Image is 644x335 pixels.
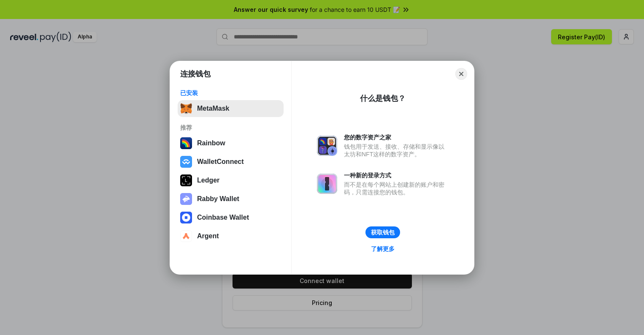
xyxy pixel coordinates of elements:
button: MetaMask [178,100,284,117]
button: Close [455,68,467,80]
button: Coinbase Wallet [178,209,284,226]
button: Rabby Wallet [178,191,284,207]
div: 了解更多 [371,245,395,253]
img: svg+xml,%3Csvg%20width%3D%22120%22%20height%3D%22120%22%20viewBox%3D%220%200%20120%20120%22%20fil... [180,137,192,149]
div: Rabby Wallet [197,195,239,203]
div: 什么是钱包？ [360,93,406,103]
button: Argent [178,228,284,245]
img: svg+xml,%3Csvg%20xmlns%3D%22http%3A%2F%2Fwww.w3.org%2F2000%2Fsvg%22%20fill%3D%22none%22%20viewBox... [317,174,337,194]
button: 获取钱包 [365,226,400,238]
button: Rainbow [178,135,284,152]
button: WalletConnect [178,153,284,170]
div: Ledger [197,177,219,184]
div: 钱包用于发送、接收、存储和显示像以太坊和NFT这样的数字资产。 [344,143,449,158]
div: 一种新的登录方式 [344,172,449,179]
div: 获取钱包 [371,229,395,236]
div: 推荐 [180,124,281,131]
div: 而不是在每个网站上创建新的账户和密码，只需连接您的钱包。 [344,181,449,196]
h1: 连接钱包 [180,69,211,79]
img: svg+xml,%3Csvg%20width%3D%2228%22%20height%3D%2228%22%20viewBox%3D%220%200%2028%2028%22%20fill%3D... [180,156,192,168]
a: 了解更多 [366,243,400,254]
div: 您的数字资产之家 [344,133,449,141]
img: svg+xml,%3Csvg%20width%3D%2228%22%20height%3D%2228%22%20viewBox%3D%220%200%2028%2028%22%20fill%3D... [180,230,192,242]
div: 已安装 [180,89,281,97]
div: WalletConnect [197,158,244,166]
img: svg+xml,%3Csvg%20fill%3D%22none%22%20height%3D%2233%22%20viewBox%3D%220%200%2035%2033%22%20width%... [180,103,192,114]
img: svg+xml,%3Csvg%20xmlns%3D%22http%3A%2F%2Fwww.w3.org%2F2000%2Fsvg%22%20fill%3D%22none%22%20viewBox... [317,136,337,156]
img: svg+xml,%3Csvg%20xmlns%3D%22http%3A%2F%2Fwww.w3.org%2F2000%2Fsvg%22%20fill%3D%22none%22%20viewBox... [180,193,192,205]
div: MetaMask [197,105,229,112]
button: Ledger [178,172,284,189]
div: Coinbase Wallet [197,214,249,221]
div: Argent [197,232,219,240]
img: svg+xml,%3Csvg%20width%3D%2228%22%20height%3D%2228%22%20viewBox%3D%220%200%2028%2028%22%20fill%3D... [180,212,192,223]
div: Rainbow [197,139,225,147]
img: svg+xml,%3Csvg%20xmlns%3D%22http%3A%2F%2Fwww.w3.org%2F2000%2Fsvg%22%20width%3D%2228%22%20height%3... [180,174,192,186]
